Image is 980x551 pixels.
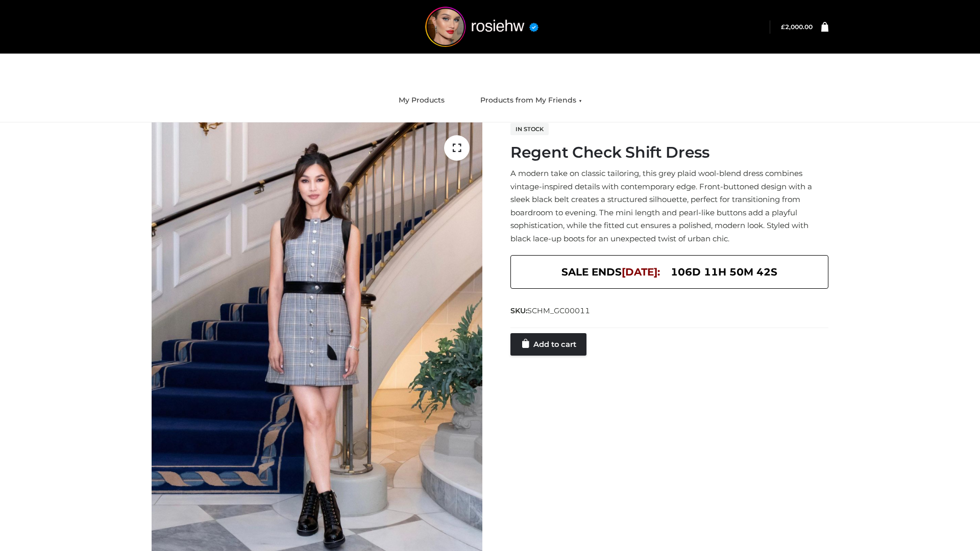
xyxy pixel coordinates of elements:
span: SKU: [510,305,591,317]
div: SALE ENDS [510,255,828,289]
p: A modern take on classic tailoring, this grey plaid wool-blend dress combines vintage-inspired de... [510,167,828,245]
span: [DATE]: [622,266,660,278]
span: 106d 11h 50m 42s [671,263,777,281]
img: rosiehw [405,7,558,47]
a: Add to cart [510,333,586,356]
span: In stock [510,123,549,135]
h1: Regent Check Shift Dress [510,143,828,162]
a: £2,000.00 [781,23,813,31]
a: My Products [391,89,452,112]
bdi: 2,000.00 [781,23,813,31]
span: £ [781,23,785,31]
a: Products from My Friends [473,89,590,112]
span: SCHM_GC00011 [527,306,590,315]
